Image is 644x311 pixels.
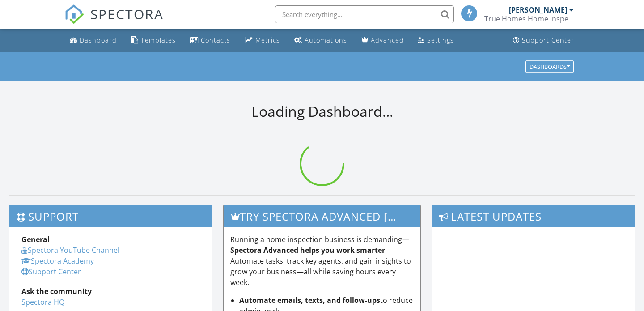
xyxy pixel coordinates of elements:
[358,32,407,49] a: Advanced
[432,205,635,227] h3: Latest Updates
[230,245,385,255] strong: Spectora Advanced helps you work smarter
[241,32,284,49] a: Metrics
[239,295,380,305] strong: Automate emails, texts, and follow-ups
[80,36,117,44] div: Dashboard
[21,245,119,255] a: Spectora YouTube Channel
[224,205,421,227] h3: Try spectora advanced [DATE]
[305,36,347,44] div: Automations
[141,36,176,44] div: Templates
[186,32,234,49] a: Contacts
[255,36,280,44] div: Metrics
[21,286,200,297] div: Ask the community
[291,32,351,49] a: Automations (Basic)
[201,36,230,44] div: Contacts
[21,234,50,244] strong: General
[509,32,578,49] a: Support Center
[484,14,574,23] div: True Homes Home Inspections
[522,36,574,44] div: Support Center
[371,36,404,44] div: Advanced
[275,5,454,23] input: Search everything...
[21,297,64,307] a: Spectora HQ
[66,32,120,49] a: Dashboard
[64,12,164,31] a: SPECTORA
[525,60,574,73] button: Dashboards
[90,4,164,23] span: SPECTORA
[64,4,84,24] img: The Best Home Inspection Software - Spectora
[427,36,454,44] div: Settings
[9,205,212,227] h3: Support
[530,64,570,70] div: Dashboards
[127,32,179,49] a: Templates
[21,256,94,266] a: Spectora Academy
[21,267,81,277] a: Support Center
[509,5,567,14] div: [PERSON_NAME]
[230,234,414,288] p: Running a home inspection business is demanding— . Automate tasks, track key agents, and gain ins...
[415,32,458,49] a: Settings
